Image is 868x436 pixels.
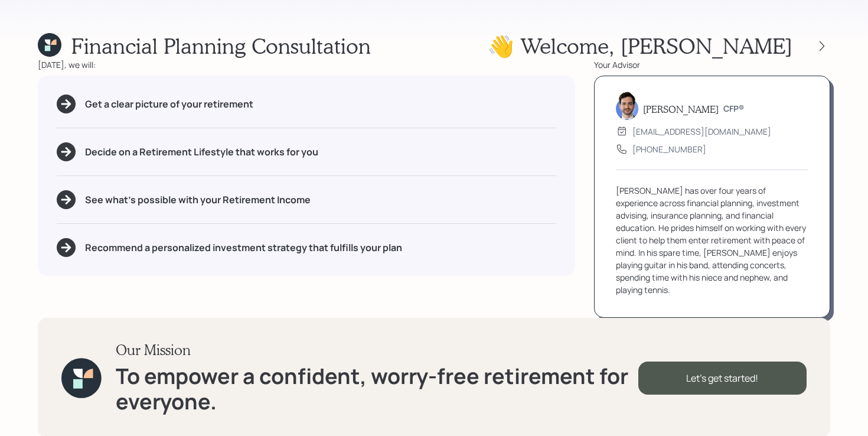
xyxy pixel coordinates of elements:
[85,99,253,110] h5: Get a clear picture of your retirement
[488,33,792,58] h1: 👋 Welcome , [PERSON_NAME]
[85,147,318,158] h5: Decide on a Retirement Lifestyle that works for you
[594,58,830,71] div: Your Advisor
[616,184,808,296] div: [PERSON_NAME] has over four years of experience across financial planning, investment advising, i...
[632,143,706,155] div: [PHONE_NUMBER]
[116,341,638,359] h3: Our Mission
[632,125,771,138] div: [EMAIL_ADDRESS][DOMAIN_NAME]
[643,103,719,115] h5: [PERSON_NAME]
[723,104,744,114] h6: CFP®
[116,363,638,414] h1: To empower a confident, worry-free retirement for everyone.
[71,33,371,58] h1: Financial Planning Consultation
[85,194,311,206] h5: See what's possible with your Retirement Income
[38,58,575,71] div: [DATE], we will:
[85,242,402,253] h5: Recommend a personalized investment strategy that fulfills your plan
[638,362,807,395] div: Let's get started!
[616,92,638,120] img: jonah-coleman-headshot.png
